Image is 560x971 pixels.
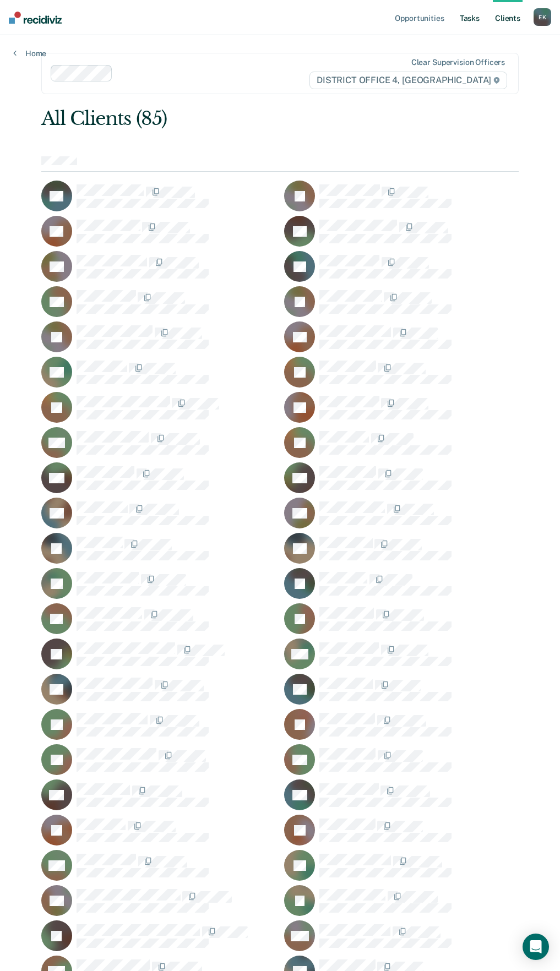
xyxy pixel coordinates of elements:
[411,58,505,67] div: Clear supervision officers
[41,107,423,130] div: All Clients (85)
[534,8,551,26] div: E K
[534,8,551,26] button: EK
[13,48,46,58] a: Home
[523,934,549,960] div: Open Intercom Messenger
[9,12,62,24] img: Recidiviz
[309,72,507,89] span: DISTRICT OFFICE 4, [GEOGRAPHIC_DATA]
